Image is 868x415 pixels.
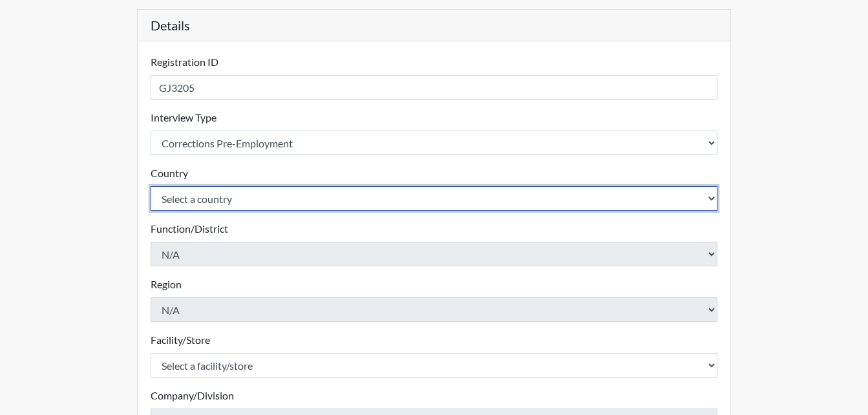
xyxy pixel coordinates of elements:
[151,221,228,237] label: Function/District
[151,388,234,403] label: Company/Division
[151,75,718,100] input: Insert a Registration ID, which needs to be a unique alphanumeric value for each interviewee
[151,165,188,181] label: Country
[151,277,182,292] label: Region
[151,110,217,125] label: Interview Type
[138,10,731,41] h5: Details
[151,54,218,70] label: Registration ID
[151,332,210,348] label: Facility/Store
